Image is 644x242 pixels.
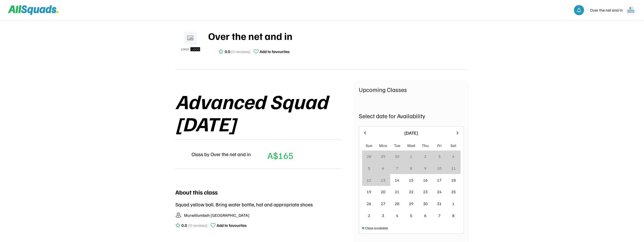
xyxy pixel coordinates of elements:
[409,189,413,195] div: 22
[451,165,456,171] div: 11
[208,28,469,43] div: Over the net and in
[394,142,400,149] div: Tue
[407,142,415,149] div: Wed
[175,187,218,197] div: About this class
[451,177,456,183] div: 18
[382,212,384,219] div: 3
[437,189,442,195] div: 24
[365,225,388,231] div: Class available
[437,177,442,183] div: 17
[367,189,371,195] div: 19
[367,177,371,183] div: 12
[379,142,387,149] div: Mon
[410,153,412,159] div: 1
[367,201,371,207] div: 26
[267,149,293,162] div: A$165
[450,142,456,149] div: Sat
[396,165,398,171] div: 7
[410,165,412,171] div: 8
[396,212,398,219] div: 4
[410,212,412,219] div: 5
[188,222,207,228] div: (0 reviews)
[367,153,371,159] div: 28
[423,177,428,183] div: 16
[366,142,372,149] div: Sun
[371,130,452,136] div: [DATE]
[184,212,250,218] div: Murwillumbah [GEOGRAPHIC_DATA]
[217,222,247,228] div: Add to favourites
[437,165,442,171] div: 10
[576,8,581,13] img: bell-03%20%281%29.svg
[424,165,426,171] div: 9
[424,153,426,159] div: 2
[438,153,441,159] div: 3
[422,142,429,149] div: Thu
[381,189,385,195] div: 20
[626,5,636,15] img: 1000005499.png
[423,201,428,207] div: 30
[590,7,623,13] div: Over the net and in
[395,177,399,183] div: 14
[437,201,442,207] div: 31
[381,153,385,159] div: 29
[409,177,413,183] div: 15
[181,222,187,228] div: 0.0
[423,189,428,195] div: 23
[395,153,399,159] div: 30
[382,165,384,171] div: 6
[359,85,464,94] div: Upcoming Classes
[175,148,188,160] img: yH5BAEAAAAALAAAAAABAAEAAAIBRAA7
[452,201,454,207] div: 1
[231,49,251,55] div: (0 reviews)
[438,212,441,219] div: 7
[175,90,354,134] div: Advanced Squad [DATE]
[424,212,426,219] div: 6
[395,201,399,207] div: 28
[175,201,313,208] div: Squad yellow ball. Bring water bottle, hat and appropriate shoes
[437,142,442,149] div: Fri
[451,189,456,195] div: 25
[359,111,464,120] div: Select date for Availability
[409,201,413,207] div: 29
[452,212,454,219] div: 8
[260,49,290,55] div: Add to favourites
[452,153,454,159] div: 4
[368,165,370,171] div: 5
[381,177,385,183] div: 13
[395,189,399,195] div: 21
[192,150,251,158] div: Class by Over the net and in
[178,30,203,55] img: ui-kit-placeholders-product-5_1200x.webp
[368,212,370,219] div: 2
[225,49,230,55] div: 0.0
[381,201,385,207] div: 27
